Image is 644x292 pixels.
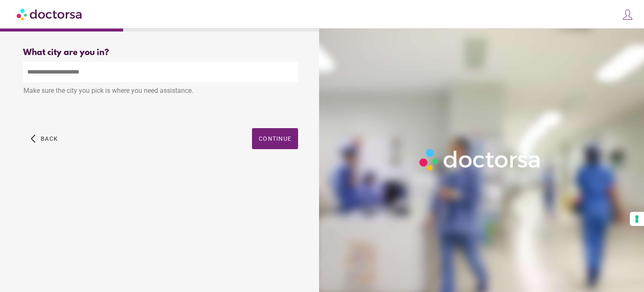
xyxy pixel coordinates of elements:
button: Continue [252,128,298,149]
span: Back [41,135,58,142]
img: icons8-customer-100.png [622,9,634,21]
img: Doctorsa.com [17,5,83,24]
span: Continue [259,135,291,142]
img: Logo-Doctorsa-trans-White-partial-flat.png [416,145,545,174]
div: What city are you in? [23,48,298,58]
button: arrow_back_ios Back [27,128,61,149]
button: Your consent preferences for tracking technologies [630,212,644,226]
div: Make sure the city you pick is where you need assistance. [23,82,298,101]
